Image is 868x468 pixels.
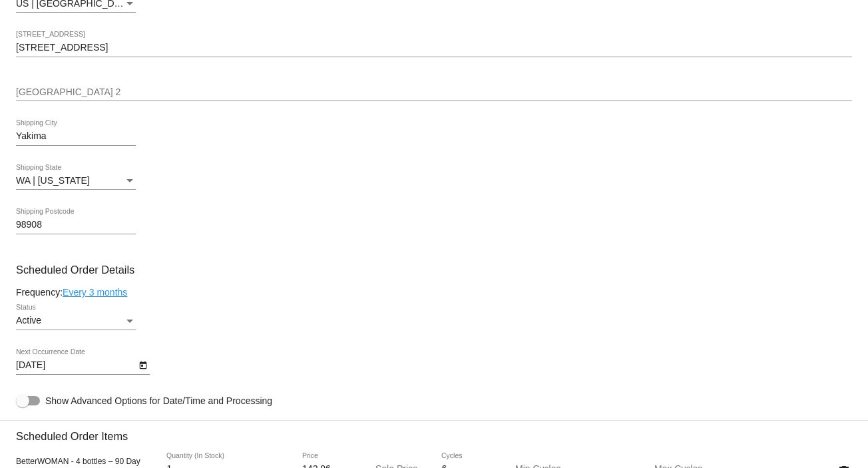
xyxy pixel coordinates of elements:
input: Shipping Postcode [16,220,136,230]
input: Shipping Street 2 [16,87,852,98]
mat-select: Status [16,316,136,326]
a: Every 3 months [63,287,127,298]
span: Active [16,315,41,326]
span: Show Advanced Options for Date/Time and Processing [45,394,272,407]
input: Shipping City [16,131,136,142]
h3: Scheduled Order Details [16,264,852,276]
button: Open calendar [136,357,150,371]
span: WA | [US_STATE] [16,175,90,186]
mat-select: Shipping State [16,176,136,186]
h3: Scheduled Order Items [16,420,852,443]
input: Shipping Street 1 [16,43,852,53]
input: Next Occurrence Date [16,360,136,371]
div: Frequency: [16,287,852,298]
